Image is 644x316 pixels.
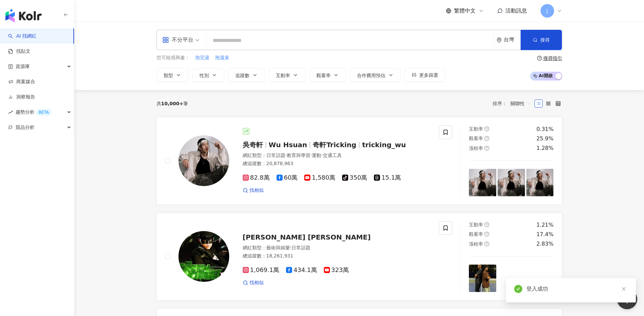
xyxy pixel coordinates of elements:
span: 10,000+ [161,101,184,106]
span: 奇軒Tricking [313,141,356,149]
span: · [321,153,323,158]
span: 搜尋 [540,37,550,43]
span: [PERSON_NAME] [PERSON_NAME] [243,233,371,241]
img: logo [5,9,42,22]
a: 洞察報告 [8,94,35,100]
span: 350萬 [342,174,367,181]
div: 台灣 [504,37,521,43]
div: 總追蹤數 ： 20,878,963 [243,160,431,167]
span: question-circle [484,127,489,131]
span: 日常話題 [266,153,285,158]
img: post-image [469,169,496,196]
img: post-image [469,265,496,292]
span: question-circle [484,242,489,246]
button: 搜尋 [521,30,562,50]
span: 運動 [312,153,321,158]
img: KOL Avatar [178,231,229,282]
span: · [310,153,312,158]
span: · [285,153,287,158]
span: 互動率 [469,222,483,227]
button: 觀看率 [309,68,346,82]
span: 82.8萬 [243,174,270,181]
span: 60萬 [277,174,298,181]
div: 0.31% [536,126,554,133]
div: 共 筆 [157,101,188,106]
div: 1.28% [536,144,554,152]
span: question-circle [537,56,542,61]
div: 搜尋指引 [543,55,562,61]
img: post-image [498,265,525,292]
span: 找相似 [249,187,264,194]
span: · [290,245,291,250]
span: 漲粉率 [469,145,483,151]
img: KOL Avatar [178,135,229,186]
img: post-image [526,265,554,292]
span: question-circle [484,232,489,236]
div: 25.9% [536,135,554,142]
span: J [546,7,548,15]
button: 類型 [157,68,188,82]
button: 泡溫泉 [215,54,230,62]
span: 互動率 [276,73,290,78]
span: 15.1萬 [374,174,401,181]
div: BETA [36,109,51,116]
button: 追蹤數 [228,68,265,82]
div: 總追蹤數 ： 18,261,931 [243,253,431,259]
div: 網紅類型 ： [243,152,431,159]
span: 觀看率 [316,73,331,78]
div: 網紅類型 ： [243,245,431,251]
span: 繁體中文 [454,7,476,15]
span: question-circle [484,146,489,151]
span: close [621,287,626,291]
a: 商案媒合 [8,78,35,85]
button: 性別 [192,68,224,82]
div: 登入成功 [526,285,628,293]
span: 1,580萬 [304,174,335,181]
span: appstore [162,37,169,43]
span: 追蹤數 [235,73,249,78]
span: 漲粉率 [469,241,483,247]
button: 合作費用預估 [350,68,401,82]
span: check-circle [514,285,522,293]
span: 趨勢分析 [16,105,51,120]
span: 類型 [164,73,173,78]
span: Wu Hsuan [269,141,307,149]
a: KOL Avatar[PERSON_NAME] [PERSON_NAME]網紅類型：藝術與娛樂·日常話題總追蹤數：18,261,9311,069.1萬434.1萬323萬找相似互動率questi... [157,213,562,300]
button: 泡完湯 [195,54,210,62]
span: 觀看率 [469,231,483,237]
span: 資源庫 [16,59,30,74]
span: question-circle [484,136,489,141]
div: 2.83% [536,240,554,248]
img: post-image [526,169,554,196]
a: 找貼文 [8,48,30,55]
span: environment [497,38,502,43]
div: 排序： [493,98,534,109]
span: 藝術與娛樂 [266,245,290,250]
a: KOL Avatar吳奇軒Wu Hsuan奇軒Trickingtricking_wu網紅類型：日常話題·教育與學習·運動·交通工具總追蹤數：20,878,96382.8萬60萬1,580萬350... [157,117,562,205]
div: 不分平台 [162,35,193,45]
span: 合作費用預估 [357,73,385,78]
span: tricking_wu [362,141,406,149]
span: 日常話題 [291,245,310,250]
span: question-circle [484,222,489,227]
span: 323萬 [324,267,349,274]
span: 找相似 [249,279,264,286]
a: searchAI 找網紅 [8,33,37,40]
button: 互動率 [269,68,305,82]
span: 觀看率 [469,136,483,141]
span: 434.1萬 [286,267,317,274]
div: 17.4% [536,231,554,238]
span: 您可能感興趣： [157,54,190,61]
a: 找相似 [243,279,264,286]
span: 更多篩選 [419,72,438,78]
button: 更多篩選 [405,68,445,82]
span: 性別 [199,73,209,78]
span: 互動率 [469,126,483,132]
span: 交通工具 [323,153,342,158]
span: 吳奇軒 [243,141,263,149]
a: 找相似 [243,187,264,194]
span: 1,069.1萬 [243,267,280,274]
span: 教育與學習 [287,153,310,158]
